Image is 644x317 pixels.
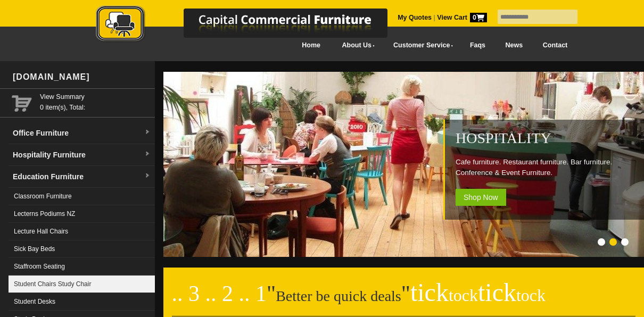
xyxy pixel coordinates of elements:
[460,34,496,57] a: Faqs
[470,13,487,22] span: 0
[9,276,155,293] a: Student Chairs Study Chair
[456,189,506,206] span: Shop Now
[9,122,155,144] a: Office Furnituredropdown
[144,173,151,179] img: dropdown
[267,281,276,306] span: "
[9,188,155,205] a: Classroom Furniture
[496,34,533,57] a: News
[435,14,487,21] a: View Cart0
[456,130,639,146] h2: Hospitality
[67,5,439,47] a: Capital Commercial Furniture Logo
[598,238,605,246] li: Page dot 1
[621,238,629,246] li: Page dot 3
[449,286,478,305] span: tock
[456,157,639,178] p: Cafe furniture. Restaurant furniture. Bar furniture. Conference & Event Furniture.
[9,258,155,276] a: Staffroom Seating
[9,166,155,188] a: Education Furnituredropdown
[144,151,151,157] img: dropdown
[9,61,155,93] div: [DOMAIN_NAME]
[9,144,155,166] a: Hospitality Furnituredropdown
[533,34,577,57] a: Contact
[9,205,155,223] a: Lecterns Podiums NZ
[9,223,155,240] a: Lecture Hall Chairs
[9,240,155,258] a: Sick Bay Beds
[516,286,546,305] span: tock
[401,281,546,306] span: "
[40,91,151,111] span: 0 item(s), Total:
[144,129,151,136] img: dropdown
[172,281,267,306] span: .. 3 .. 2 .. 1
[609,238,617,246] li: Page dot 2
[437,14,487,21] strong: View Cart
[172,285,636,316] h2: Better be quick deals
[410,278,546,306] span: tick tick
[9,293,155,311] a: Student Desks
[67,5,439,44] img: Capital Commercial Furniture Logo
[40,91,151,102] a: View Summary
